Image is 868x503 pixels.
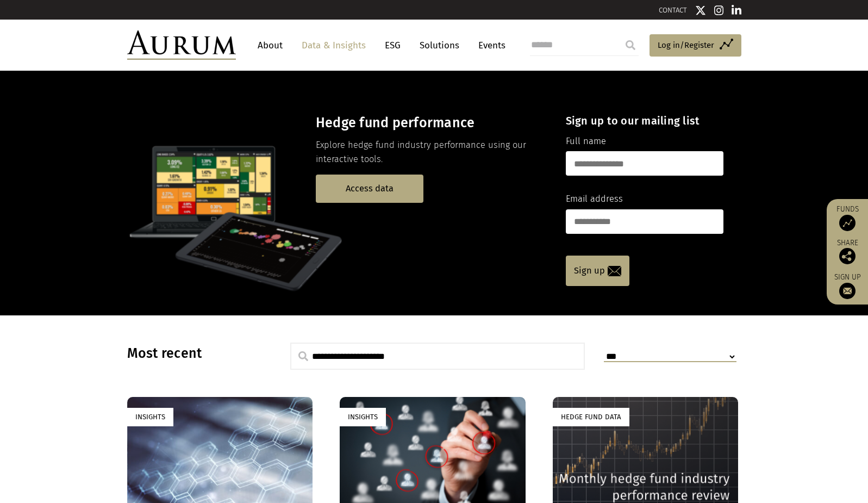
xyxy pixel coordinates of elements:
[650,34,741,57] a: Log in/Register
[379,35,406,55] a: ESG
[832,239,863,264] div: Share
[566,256,629,286] a: Sign up
[127,408,173,426] div: Insights
[832,204,863,231] a: Funds
[839,283,855,299] img: Sign up to our newsletter
[298,351,308,361] img: search.svg
[566,134,606,148] label: Full name
[839,248,855,264] img: Share this post
[127,345,263,362] h3: Most recent
[252,35,288,55] a: About
[714,5,724,16] img: Instagram icon
[608,266,621,276] img: email-icon
[340,408,386,426] div: Insights
[473,35,505,55] a: Events
[695,5,706,16] img: Twitter icon
[659,6,687,14] a: CONTACT
[566,192,623,206] label: Email address
[296,35,371,55] a: Data & Insights
[832,272,863,299] a: Sign up
[620,34,641,56] input: Submit
[127,30,236,60] img: Aurum
[566,114,723,127] h4: Sign up to our mailing list
[658,39,714,52] span: Log in/Register
[414,35,465,55] a: Solutions
[316,175,423,202] a: Access data
[732,5,741,16] img: Linkedin icon
[316,115,547,131] h3: Hedge fund performance
[316,138,547,167] p: Explore hedge fund industry performance using our interactive tools.
[839,215,855,231] img: Access Funds
[553,408,629,426] div: Hedge Fund Data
